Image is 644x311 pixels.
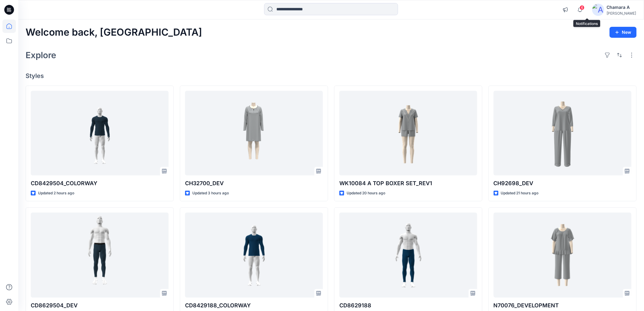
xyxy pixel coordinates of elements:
[26,27,202,38] h2: Welcome back, [GEOGRAPHIC_DATA]
[185,301,323,310] p: CD8429188_COLORWAY
[185,179,323,188] p: CH32700_DEV
[185,91,323,175] a: CH32700_DEV
[501,190,539,196] p: Updated 21 hours ago
[347,190,385,196] p: Updated 20 hours ago
[339,91,477,175] a: WK10084 A TOP BOXER SET_REV1
[31,301,169,310] p: CD8629504_DEV
[607,4,636,11] div: Chamara A
[607,11,636,16] div: [PERSON_NAME]
[185,213,323,297] a: CD8429188_COLORWAY
[494,179,632,188] p: CH92698_DEV
[339,179,477,188] p: WK10084 A TOP BOXER SET_REV1
[592,4,604,16] img: avatar
[494,91,632,175] a: CH92698_DEV
[31,179,169,188] p: CD8429504_COLORWAY
[580,5,585,10] span: 6
[192,190,229,196] p: Updated 3 hours ago
[26,50,56,60] h2: Explore
[31,213,169,297] a: CD8629504_DEV
[38,190,74,196] p: Updated 2 hours ago
[31,91,169,175] a: CD8429504_COLORWAY
[494,301,632,310] p: N70076_DEVELOPMENT
[339,301,477,310] p: CD8629188
[494,213,632,297] a: N70076_DEVELOPMENT
[610,27,637,38] button: New
[339,213,477,297] a: CD8629188
[26,72,637,80] h4: Styles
